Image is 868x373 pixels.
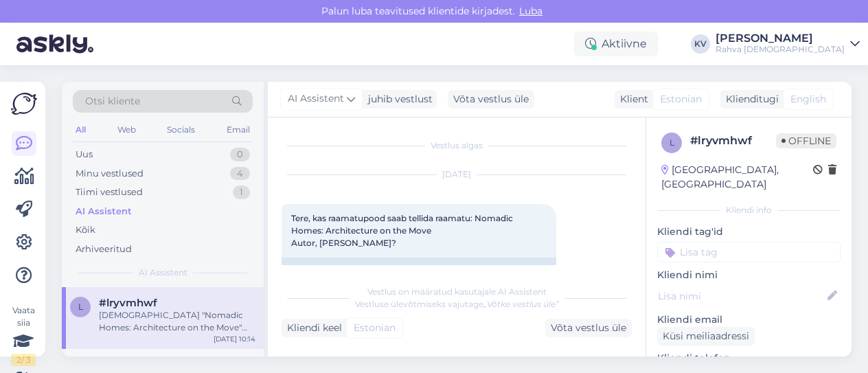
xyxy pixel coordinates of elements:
div: Vestlus algas [282,139,632,152]
div: Hi, can the bookstore order the book: Nomadic Homes: Architecture on the Move Author, [PERSON_NAME]? [282,258,556,306]
div: Küsi meiliaadressi [657,327,755,346]
div: Kõik [76,223,95,237]
img: Askly Logo [11,93,37,115]
div: Tiimi vestlused [76,185,143,199]
span: Tere, kas raamatupood saab tellida raamatu: Nomadic Homes: Architecture on the Move Autor, [PERSO... [291,213,515,248]
div: [GEOGRAPHIC_DATA], [GEOGRAPHIC_DATA] [661,163,813,192]
p: Kliendi nimi [657,268,841,282]
input: Lisa nimi [658,289,825,304]
span: English [790,92,826,106]
p: Kliendi email [657,313,841,327]
span: Vestluse ülevõtmiseks vajutage [355,299,559,309]
span: Estonian [354,321,396,335]
div: Uus [76,148,93,161]
div: 1 [233,185,250,199]
div: Arhiveeritud [76,242,132,256]
div: 0 [230,148,250,161]
span: Otsi kliente [85,94,140,109]
i: „Võtke vestlus üle” [483,299,559,309]
span: Estonian [660,92,702,106]
span: Offline [776,133,836,148]
div: AI Assistent [76,205,132,218]
div: Minu vestlused [76,167,144,181]
div: juhib vestlust [363,92,433,106]
div: 4 [230,167,250,181]
div: 2 / 3 [11,354,36,366]
span: AI Assistent [288,91,344,106]
p: Kliendi telefon [657,351,841,365]
div: Kliendi keel [282,321,342,335]
div: [PERSON_NAME] [716,33,845,44]
span: #lryvmhwf [99,297,157,309]
span: l [78,302,83,312]
div: Email [224,121,253,139]
div: Socials [164,121,198,139]
span: AI Assistent [139,267,187,279]
div: Kliendi info [657,204,841,216]
div: # lryvmhwf [690,133,776,149]
span: Vestlus on määratud kasutajale AI Assistent [367,286,547,297]
a: [PERSON_NAME]Rahva [DEMOGRAPHIC_DATA] [716,33,860,55]
div: [DATE] 10:14 [214,334,255,344]
div: Vaata siia [11,304,36,366]
div: Aktiivne [574,32,658,56]
div: All [73,121,89,139]
div: Klienditugi [720,92,779,106]
div: KV [691,34,710,54]
p: Kliendi tag'id [657,225,841,239]
div: Võta vestlus üle [448,90,534,109]
span: l [670,137,674,148]
div: Klient [615,92,648,106]
div: Võta vestlus üle [545,319,632,337]
div: [DEMOGRAPHIC_DATA] "Nomadic Homes: Architecture on the Move" tellimuse hinna saamiseks palun saat... [99,309,255,334]
div: Rahva [DEMOGRAPHIC_DATA] [716,44,845,55]
input: Lisa tag [657,242,841,262]
div: [DATE] [282,168,632,181]
span: Luba [515,5,547,17]
div: Web [115,121,139,139]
